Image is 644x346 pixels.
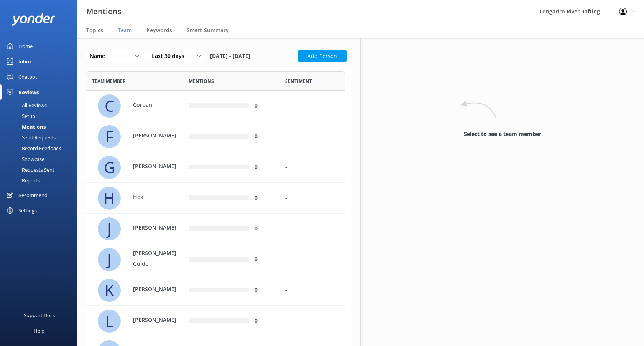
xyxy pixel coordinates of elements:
div: Help [34,323,44,338]
a: Setup [5,111,77,121]
div: - [285,194,339,202]
div: row [86,275,345,306]
div: Setup [5,111,35,121]
p: [PERSON_NAME] [133,285,183,293]
div: H [98,187,121,210]
h3: Mentions [86,5,122,18]
div: 0 [255,163,274,172]
div: 0 [255,194,274,202]
div: Inbox [18,54,32,69]
div: - [285,286,339,295]
div: - [285,163,339,172]
div: K [98,279,121,302]
div: C [98,94,121,118]
p: [PERSON_NAME] [133,316,183,324]
div: row [86,121,345,152]
span: Team member [92,78,126,85]
a: Requests Sent [5,164,77,175]
div: - [285,317,339,325]
span: Smart Summary [187,26,229,34]
p: [PERSON_NAME] [133,249,183,258]
img: yonder-white-logo.png [11,13,56,26]
span: Last 30 days [152,52,189,60]
span: Keywords [146,26,172,34]
div: 0 [255,132,274,141]
div: row [86,214,345,244]
div: All Reviews [5,100,47,111]
a: Mentions [5,121,77,132]
a: Record Feedback [5,143,77,154]
div: 0 [255,102,274,110]
div: Showcase [5,154,44,164]
span: Topics [86,26,103,34]
div: Reviews [18,84,39,100]
a: All Reviews [5,100,77,111]
p: [PERSON_NAME] [133,131,183,140]
p: Guide [133,260,183,268]
div: Record Feedback [5,143,61,154]
div: F [98,125,121,148]
div: Requests Sent [5,164,54,175]
div: row [86,91,345,121]
div: - [285,225,339,233]
p: Hek [133,193,183,201]
span: Name [90,52,110,60]
a: Showcase [5,154,77,164]
div: 0 [255,286,274,295]
div: - [285,255,339,264]
div: Recommend [18,187,48,203]
div: row [86,244,345,275]
div: Home [18,38,33,54]
div: row [86,152,345,183]
div: row [86,183,345,214]
div: Send Requests [5,132,56,143]
div: 0 [255,317,274,325]
a: Send Requests [5,132,77,143]
p: Corban [133,101,183,109]
div: - [285,102,339,110]
span: Mentions [189,78,214,85]
div: G [98,156,121,179]
div: Support Docs [24,308,55,323]
p: [PERSON_NAME] [133,223,183,232]
div: 0 [255,225,274,233]
div: Chatbot [18,69,37,84]
div: Reports [5,175,40,186]
div: J [98,248,121,271]
p: [PERSON_NAME] [133,162,183,171]
button: Add Person [298,50,347,62]
div: row [86,306,345,336]
span: Team [118,26,132,34]
a: Reports [5,175,77,186]
div: Settings [18,203,37,218]
div: J [98,217,121,240]
div: Mentions [5,121,46,132]
div: L [98,310,121,333]
span: Sentiment [285,78,312,85]
div: - [285,132,339,141]
div: 0 [255,255,274,264]
span: [DATE] - [DATE] [210,50,250,62]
